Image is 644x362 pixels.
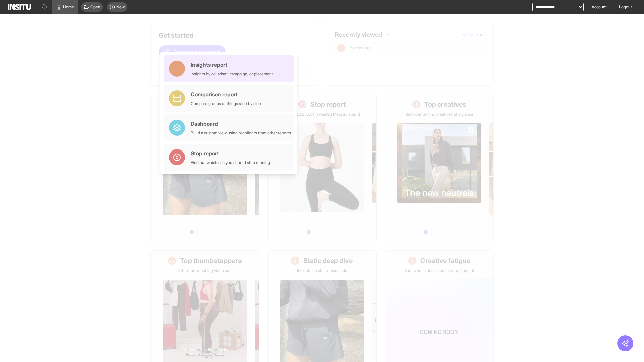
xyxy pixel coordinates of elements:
[191,160,270,165] div: Find out which ads you should stop running
[116,4,125,10] span: New
[191,71,273,77] div: Insights by ad, adset, campaign, or placement
[90,4,100,10] span: Open
[191,101,261,106] div: Compare groups of things side by side
[191,90,261,98] div: Comparison report
[191,61,273,69] div: Insights report
[191,149,270,157] div: Stop report
[191,120,291,128] div: Dashboard
[8,4,31,10] img: Logo
[191,130,291,136] div: Build a custom view using highlights from other reports
[63,4,74,10] span: Home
